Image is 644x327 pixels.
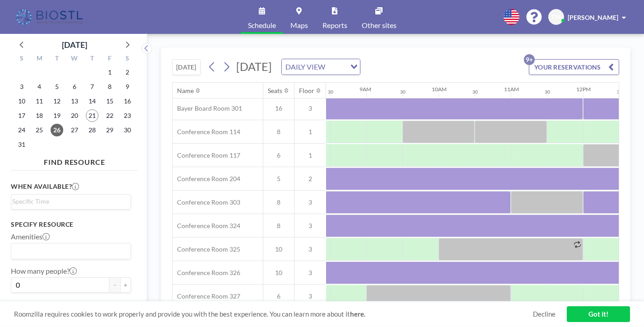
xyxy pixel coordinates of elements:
span: Friday, August 29, 2025 [103,124,116,136]
div: 9AM [359,86,371,93]
div: Search for option [11,195,131,208]
div: Seats [268,87,282,95]
span: Monday, August 18, 2025 [33,109,46,122]
button: + [120,277,131,293]
span: 10 [263,269,294,277]
span: Tuesday, August 26, 2025 [51,124,63,136]
span: 8 [263,222,294,230]
div: 30 [400,89,406,95]
button: [DATE] [172,59,201,75]
div: 12PM [576,86,591,93]
div: Search for option [11,243,131,259]
span: Wednesday, August 20, 2025 [68,109,81,122]
span: Schedule [248,22,276,29]
span: Wednesday, August 6, 2025 [68,80,81,93]
p: 9+ [524,54,535,65]
div: 30 [328,89,333,95]
span: Conference Room 325 [173,245,240,253]
span: Tuesday, August 19, 2025 [51,109,63,122]
a: Decline [533,310,555,318]
button: - [109,277,120,293]
span: Friday, August 22, 2025 [103,109,116,122]
div: 30 [545,89,550,95]
h3: Specify resource [11,220,131,229]
label: Floor [11,300,28,309]
span: Reports [322,22,347,29]
span: 3 [294,222,326,230]
span: 3 [294,269,326,277]
div: 30 [472,89,478,95]
div: W [66,53,84,65]
span: Monday, August 25, 2025 [33,124,46,136]
span: Wednesday, August 13, 2025 [68,95,81,107]
span: Thursday, August 28, 2025 [86,124,98,136]
span: 8 [263,128,294,136]
span: Thursday, August 14, 2025 [86,95,98,107]
div: F [101,53,118,65]
span: Other sites [362,22,397,29]
span: Sunday, August 24, 2025 [15,124,28,136]
div: 11AM [504,86,519,93]
span: 2 [294,175,326,183]
span: Tuesday, August 12, 2025 [51,95,63,107]
img: organization-logo [14,8,86,26]
span: Conference Room 117 [173,151,240,159]
a: here. [350,310,365,318]
span: 1 [294,151,326,159]
span: Sunday, August 3, 2025 [15,80,28,93]
span: 3 [294,104,326,112]
span: 3 [294,198,326,206]
input: Search for option [12,245,126,257]
span: 1 [294,128,326,136]
span: 6 [263,292,294,300]
label: How many people? [11,266,77,276]
span: Conference Room 326 [173,269,240,277]
div: [DATE] [62,38,87,51]
span: 3 [294,292,326,300]
span: Thursday, August 7, 2025 [86,80,98,93]
span: 16 [263,104,294,112]
div: S [13,53,31,65]
span: 10 [263,245,294,253]
span: Wednesday, August 27, 2025 [68,124,81,136]
span: Monday, August 11, 2025 [33,95,46,107]
span: Maps [290,22,308,29]
span: 5 [263,175,294,183]
span: Sunday, August 17, 2025 [15,109,28,122]
div: S [118,53,136,65]
span: Tuesday, August 5, 2025 [51,80,63,93]
div: M [31,53,48,65]
h4: FIND RESOURCE [11,154,138,167]
span: 3 [294,245,326,253]
span: Conference Room 324 [173,222,240,230]
div: Floor [299,87,314,95]
span: TM [551,13,561,21]
span: [PERSON_NAME] [568,14,618,21]
span: Thursday, August 21, 2025 [86,109,98,122]
span: DAILY VIEW [284,61,327,73]
span: Saturday, August 2, 2025 [121,66,134,79]
a: Got it! [567,306,630,322]
input: Search for option [12,196,126,206]
span: [DATE] [236,60,272,73]
span: 6 [263,151,294,159]
div: Search for option [282,59,360,75]
div: Name [177,87,194,95]
span: Saturday, August 23, 2025 [121,109,134,122]
span: Saturday, August 30, 2025 [121,124,134,136]
span: Conference Room 327 [173,292,240,300]
span: Roomzilla requires cookies to work properly and provide you with the best experience. You can lea... [14,310,533,318]
div: T [48,53,66,65]
div: 30 [617,89,622,95]
span: Sunday, August 10, 2025 [15,95,28,107]
span: Saturday, August 9, 2025 [121,80,134,93]
input: Search for option [328,61,345,73]
span: Bayer Board Room 301 [173,104,242,112]
span: Friday, August 8, 2025 [103,80,116,93]
label: Amenities [11,232,50,241]
span: Friday, August 1, 2025 [103,66,116,79]
button: YOUR RESERVATIONS9+ [529,59,619,75]
div: 10AM [432,86,447,93]
span: 8 [263,198,294,206]
span: Saturday, August 16, 2025 [121,95,134,107]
